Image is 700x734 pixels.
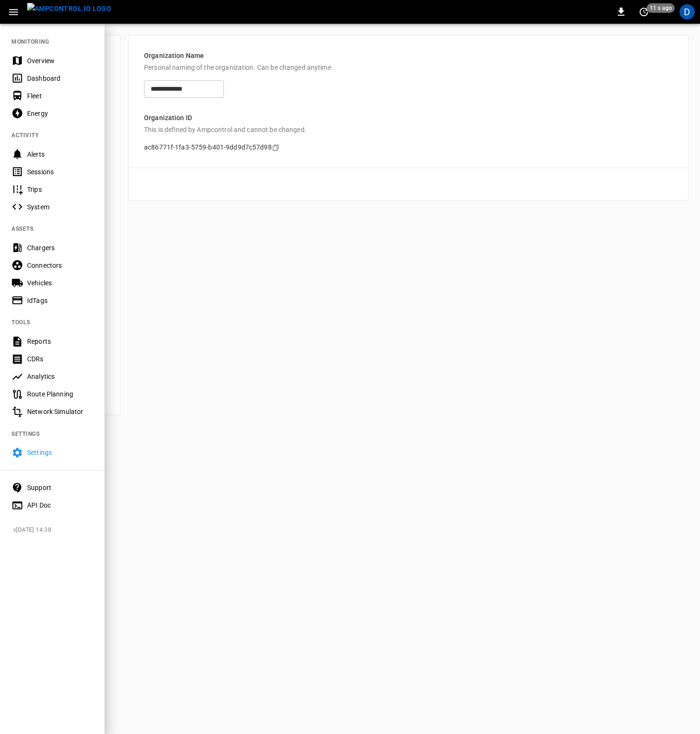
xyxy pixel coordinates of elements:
[27,56,93,66] div: Overview
[27,483,93,492] div: Support
[647,3,675,13] span: 11 s ago
[27,407,93,416] div: Network Simulator
[27,278,93,288] div: Vehicles
[27,243,93,253] div: Chargers
[27,3,111,15] img: ampcontrol.io logo
[27,150,93,159] div: Alerts
[680,4,695,19] div: profile-icon
[636,4,652,19] button: set refresh interval
[27,296,93,305] div: IdTags
[27,500,93,510] div: API Doc
[27,109,93,118] div: Energy
[27,261,93,270] div: Connectors
[27,202,93,212] div: System
[27,185,93,194] div: Trips
[27,337,93,346] div: Reports
[27,167,93,177] div: Sessions
[27,372,93,381] div: Analytics
[27,389,93,399] div: Route Planning
[13,526,97,535] span: v [DATE] 14:38
[27,91,93,101] div: Fleet
[27,354,93,364] div: CDRs
[27,448,93,457] div: Settings
[27,74,93,83] div: Dashboard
